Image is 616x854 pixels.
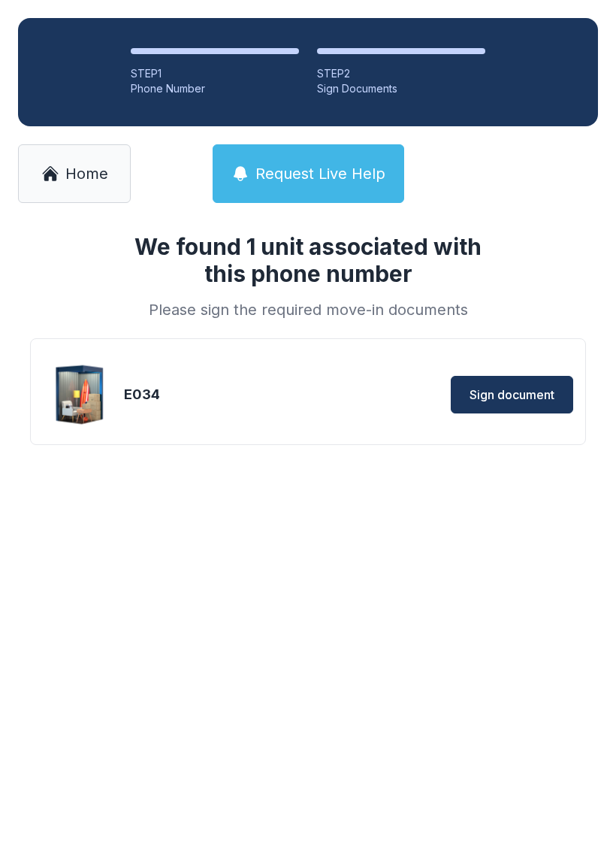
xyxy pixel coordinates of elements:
span: Sign document [470,386,554,404]
span: Request Live Help [255,163,385,184]
div: STEP 2 [317,66,485,81]
div: STEP 1 [131,66,299,81]
span: Home [65,163,108,184]
h1: We found 1 unit associated with this phone number [116,233,500,287]
div: Sign Documents [317,81,485,96]
div: Phone Number [131,81,299,96]
div: E034 [124,384,304,405]
div: Please sign the required move-in documents [116,299,500,320]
